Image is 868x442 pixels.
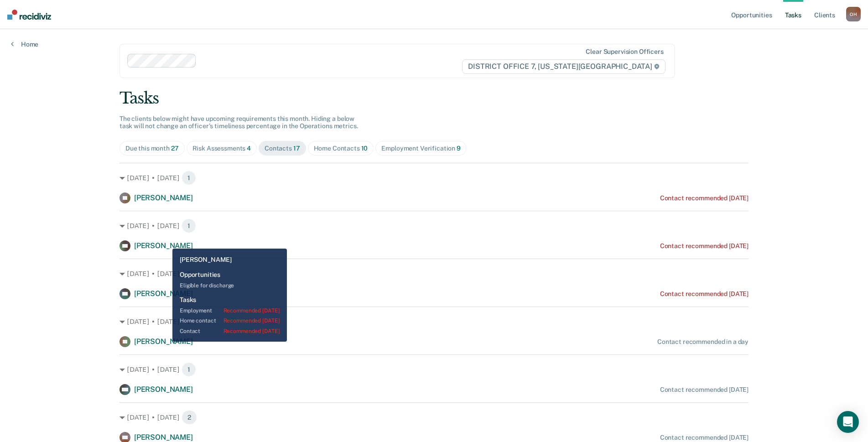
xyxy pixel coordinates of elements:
[120,89,748,108] div: Tasks
[182,362,196,377] span: 1
[586,48,663,56] div: Clear supervision officers
[182,171,196,185] span: 1
[293,145,300,152] span: 17
[846,7,861,21] button: OH
[125,145,179,152] div: Due this month
[462,59,665,74] span: DISTRICT OFFICE 7, [US_STATE][GEOGRAPHIC_DATA]
[660,386,748,394] div: Contact recommended [DATE]
[120,266,748,281] div: [DATE] • [DATE] 1
[134,289,193,298] span: [PERSON_NAME]
[134,433,193,442] span: [PERSON_NAME]
[182,266,196,281] span: 1
[660,242,748,250] div: Contact recommended [DATE]
[120,410,748,425] div: [DATE] • [DATE] 2
[247,145,251,152] span: 4
[7,10,51,20] img: Recidiviz
[846,7,861,21] div: O H
[182,218,196,233] span: 1
[182,314,196,329] span: 1
[660,290,748,298] div: Contact recommended [DATE]
[134,241,193,250] span: [PERSON_NAME]
[265,145,300,152] div: Contacts
[660,194,748,202] div: Contact recommended [DATE]
[134,385,193,394] span: [PERSON_NAME]
[381,145,461,152] div: Employment Verification
[134,337,193,346] span: [PERSON_NAME]
[120,171,748,185] div: [DATE] • [DATE] 1
[192,145,251,152] div: Risk Assessments
[657,338,748,346] div: Contact recommended in a day
[660,434,748,442] div: Contact recommended [DATE]
[457,145,461,152] span: 9
[837,411,859,433] div: Open Intercom Messenger
[120,362,748,377] div: [DATE] • [DATE] 1
[11,40,38,48] a: Home
[120,314,748,329] div: [DATE] • [DATE] 1
[134,193,193,202] span: [PERSON_NAME]
[182,410,197,425] span: 2
[120,115,358,130] span: The clients below might have upcoming requirements this month. Hiding a below task will not chang...
[361,145,368,152] span: 10
[314,145,368,152] div: Home Contacts
[171,145,179,152] span: 27
[120,218,748,233] div: [DATE] • [DATE] 1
